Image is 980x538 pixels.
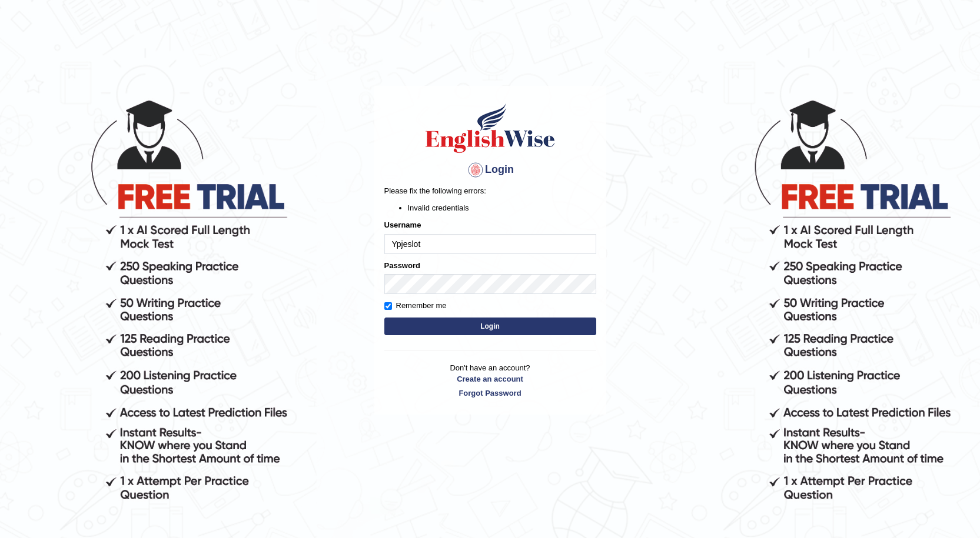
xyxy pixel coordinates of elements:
a: Create an account [384,373,596,385]
label: Username [384,219,421,230]
p: Don't have an account? [384,362,596,399]
li: Invalid credentials [408,202,596,213]
label: Password [384,260,420,271]
a: Forgot Password [384,387,596,399]
h4: Login [384,161,596,179]
button: Login [384,318,596,335]
label: Remember me [384,300,447,312]
img: Logo of English Wise sign in for intelligent practice with AI [423,102,557,155]
input: Remember me [384,302,392,310]
p: Please fix the following errors: [384,185,596,196]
